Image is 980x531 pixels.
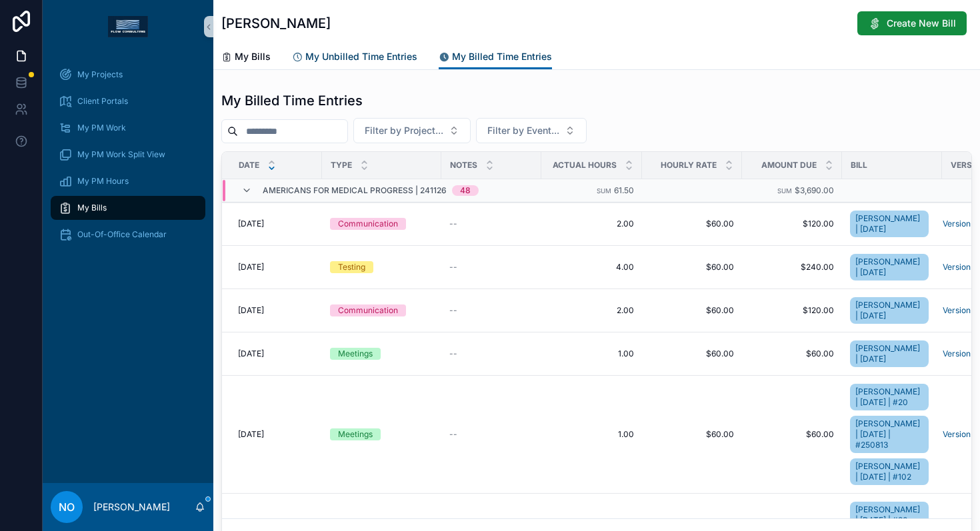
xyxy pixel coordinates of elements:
a: My Projects [51,63,205,87]
div: Meetings [338,428,373,440]
span: My Projects [77,69,123,80]
span: My Billed Time Entries [452,50,552,63]
span: Amount Due [761,160,817,171]
span: [DATE] [238,262,264,272]
span: [PERSON_NAME] | [DATE] | #250813 [855,418,923,450]
span: My Unbilled Time Entries [305,50,417,63]
span: [PERSON_NAME] | [DATE] [855,300,923,321]
div: scrollable content [43,53,213,264]
span: My PM Work Split View [77,149,165,160]
span: 4.00 [549,262,634,272]
a: My PM Work Split View [51,143,205,167]
span: Type [331,160,352,171]
span: $60.00 [650,305,734,316]
span: Client Portals [77,96,128,107]
a: [PERSON_NAME] | [DATE] [850,211,929,237]
a: [PERSON_NAME] | [DATE] | #20 [850,384,929,410]
span: $60.00 [650,429,734,440]
small: Sum [597,187,611,195]
span: Filter by Project... [365,124,443,137]
span: $240.00 [750,262,834,272]
a: [PERSON_NAME] | [DATE] [850,254,929,280]
span: 2.00 [549,305,634,316]
span: $120.00 [750,219,834,229]
div: Meetings [338,348,373,360]
span: Actual Hours [553,160,617,171]
span: -- [449,348,457,359]
span: Filter by Event... [487,124,559,137]
span: 1.00 [549,348,634,359]
span: Notes [450,160,477,171]
span: Create New Bill [887,17,956,30]
div: Communication [338,218,398,230]
span: 61.50 [614,185,634,195]
span: Bill [851,160,867,171]
div: Testing [338,261,365,273]
span: 1.00 [549,429,634,440]
a: My Bills [51,196,205,220]
span: [PERSON_NAME] | [DATE] | #20 [855,386,923,408]
span: NO [59,499,75,515]
span: [PERSON_NAME] | [DATE] [855,213,923,235]
span: $60.00 [650,348,734,359]
span: $60.00 [750,429,834,440]
span: [DATE] [238,219,264,229]
span: [DATE] [238,305,264,316]
a: [PERSON_NAME] | [DATE] [850,340,929,367]
button: Create New Bill [857,11,967,35]
span: $60.00 [650,219,734,229]
span: Date [239,160,259,171]
span: Hourly Rate [661,160,717,171]
span: My PM Hours [77,176,129,187]
span: [PERSON_NAME] | [DATE] | #20 [855,504,923,526]
a: My PM Work [51,116,205,140]
img: App logo [108,16,148,37]
a: Out-Of-Office Calendar [51,223,205,247]
span: 2.00 [549,219,634,229]
a: [PERSON_NAME] | [DATE] [850,297,929,324]
span: -- [449,429,457,440]
span: My Bills [235,50,271,63]
a: My Unbilled Time Entries [292,45,417,71]
small: Sum [777,187,792,195]
span: [PERSON_NAME] | [DATE] [855,343,923,364]
a: My Bills [221,45,271,71]
button: Select Button [476,118,587,143]
span: Americans for Medical Progress | 241126 [263,185,447,196]
span: $60.00 [650,262,734,272]
span: $120.00 [750,305,834,316]
span: -- [449,219,457,229]
div: 48 [460,185,471,196]
span: [DATE] [238,348,264,359]
button: Select Button [353,118,471,143]
span: -- [449,262,457,272]
p: [PERSON_NAME] [93,500,170,514]
span: $3,690.00 [795,185,834,195]
a: My Billed Time Entries [439,45,552,70]
a: [PERSON_NAME] | [DATE] | #20 [850,502,929,528]
div: Communication [338,304,398,316]
span: $60.00 [750,348,834,359]
a: My PM Hours [51,169,205,193]
span: -- [449,305,457,316]
span: Out-Of-Office Calendar [77,229,167,240]
h1: [PERSON_NAME] [221,14,331,33]
span: [PERSON_NAME] | [DATE] | #102 [855,461,923,482]
a: [PERSON_NAME] | [DATE] | #250813 [850,416,929,453]
a: Client Portals [51,89,205,113]
a: [PERSON_NAME] | [DATE] | #102 [850,458,929,485]
span: [PERSON_NAME] | [DATE] [855,257,923,278]
span: [DATE] [238,429,264,440]
span: My PM Work [77,123,126,133]
h1: My Billed Time Entries [221,91,363,110]
span: My Bills [77,203,107,213]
